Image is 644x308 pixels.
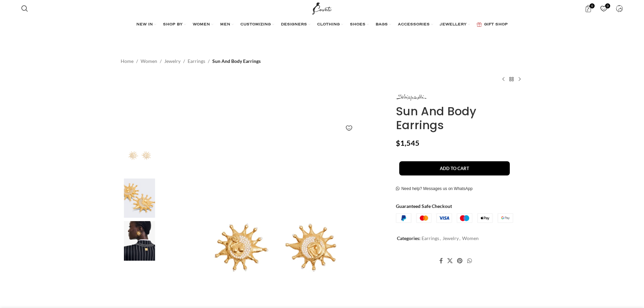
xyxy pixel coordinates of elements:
[18,18,626,31] div: Main navigation
[440,22,467,27] span: JEWELLERY
[605,3,610,8] span: 0
[350,22,365,27] span: SHOES
[119,136,160,175] img: Coveti
[477,18,508,31] a: GIFT SHOP
[422,235,439,241] a: Earrings
[240,22,271,27] span: CUSTOMIZING
[516,75,524,83] a: Next product
[581,2,595,15] a: 0
[477,22,482,27] img: GiftBag
[499,75,507,83] a: Previous product
[163,18,186,31] a: SHOP BY
[398,18,433,31] a: ACCESSORIES
[376,22,388,27] span: BAGS
[437,256,445,266] a: Facebook social link
[398,22,430,27] span: ACCESSORIES
[396,203,452,209] strong: Guaranteed Safe Checkout
[311,5,333,11] a: Site logo
[462,235,479,241] a: Women
[459,235,460,242] span: ,
[590,3,595,8] span: 0
[465,256,474,266] a: WhatsApp social link
[396,139,420,147] bdi: 1,545
[317,22,340,27] span: CLOTHING
[188,57,205,65] a: Earrings
[396,213,513,223] img: guaranteed-safe-checkout-bordered.j
[597,2,611,15] a: 0
[396,139,400,147] span: $
[440,18,470,31] a: JEWELLERY
[350,18,369,31] a: SHOES
[163,22,183,27] span: SHOP BY
[121,57,134,65] a: Home
[396,104,523,132] h1: Sun And Body Earrings
[445,256,455,266] a: X social link
[317,18,343,31] a: CLOTHING
[597,2,611,15] div: My Wishlist
[399,161,510,175] button: Add to cart
[141,57,157,65] a: Women
[119,221,160,261] img: Schiaparelli earring
[220,18,234,31] a: MEN
[212,57,261,65] span: Sun And Body Earrings
[281,18,310,31] a: DESIGNERS
[396,186,473,192] a: Need help? Messages us on WhatsApp
[484,22,508,27] span: GIFT SHOP
[193,18,213,31] a: WOMEN
[281,22,307,27] span: DESIGNERS
[18,2,31,15] a: Search
[443,235,459,241] a: Jewelry
[164,57,181,65] a: Jewelry
[220,22,230,27] span: MEN
[455,256,465,266] a: Pinterest social link
[193,22,210,27] span: WOMEN
[397,235,421,241] span: Categories:
[376,18,391,31] a: BAGS
[240,18,274,31] a: CUSTOMIZING
[136,18,156,31] a: NEW IN
[396,94,426,101] img: Schiaparelli
[119,179,160,218] img: Schiaparelli earrings
[136,22,153,27] span: NEW IN
[440,235,441,242] span: ,
[121,57,261,65] nav: Breadcrumb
